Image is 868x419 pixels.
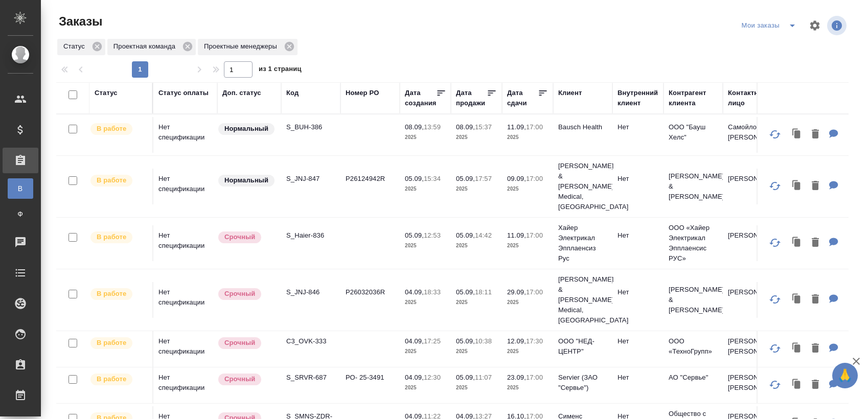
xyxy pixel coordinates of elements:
[507,383,548,393] p: 2025
[475,337,492,345] p: 10:38
[723,282,782,318] td: [PERSON_NAME]
[405,346,446,357] p: 2025
[558,161,607,212] p: [PERSON_NAME] & [PERSON_NAME] Medical, [GEOGRAPHIC_DATA]
[13,209,28,219] span: Ф
[618,122,658,132] p: Нет
[405,231,424,239] p: 05.09,
[97,124,126,134] p: В работе
[763,336,787,361] button: Обновить
[286,373,335,383] p: S_SRVR-687
[198,39,298,55] div: Проектные менеджеры
[763,174,787,198] button: Обновить
[217,336,276,350] div: Выставляется автоматически, если на указанный объем услуг необходимо больше времени в стандартном...
[723,225,782,261] td: [PERSON_NAME]
[669,285,718,315] p: [PERSON_NAME] & [PERSON_NAME]
[526,374,543,381] p: 17:00
[669,223,718,264] p: ООО «Хайер Электрикал Эпплаенсис РУС»
[424,175,441,182] p: 15:34
[456,383,497,393] p: 2025
[456,123,475,131] p: 08.09,
[456,132,497,143] p: 2025
[89,230,147,244] div: Выставляет ПМ после принятия заказа от КМа
[669,88,718,108] div: Контрагент клиента
[153,331,217,367] td: Нет спецификации
[723,331,782,367] td: [PERSON_NAME] [PERSON_NAME]
[97,175,126,185] p: В работе
[618,287,658,297] p: Нет
[224,232,255,242] p: Срочный
[507,175,526,182] p: 09.09,
[424,123,441,131] p: 13:59
[405,241,446,251] p: 2025
[618,88,658,108] div: Внутренний клиент
[217,230,276,244] div: Выставляется автоматически, если на указанный объем услуг необходимо больше времени в стандартном...
[89,174,147,188] div: Выставляет ПМ после принятия заказа от КМа
[224,374,255,384] p: Срочный
[827,16,849,35] span: Посмотреть информацию
[97,232,126,242] p: В работе
[224,289,255,299] p: Срочный
[107,39,196,55] div: Проектная команда
[286,174,335,184] p: S_JNJ-847
[340,282,400,318] td: P26032036R
[618,336,658,346] p: Нет
[475,288,492,296] p: 18:11
[723,169,782,204] td: [PERSON_NAME]
[57,39,105,55] div: Статус
[95,88,118,98] div: Статус
[558,373,607,393] p: Servier (ЗАО "Сервье")
[405,383,446,393] p: 2025
[405,374,424,381] p: 04.09,
[97,289,126,299] p: В работе
[723,117,782,153] td: Самойлова [PERSON_NAME]
[424,337,441,345] p: 17:25
[89,373,147,386] div: Выставляет ПМ после принятия заказа от КМа
[787,338,807,359] button: Клонировать
[669,122,718,143] p: ООО "Бауш Хелс"
[222,88,261,98] div: Доп. статус
[158,88,209,98] div: Статус оплаты
[97,374,126,384] p: В работе
[286,287,335,297] p: S_JNJ-846
[787,124,807,145] button: Клонировать
[456,374,475,381] p: 05.09,
[787,232,807,253] button: Клонировать
[669,373,718,383] p: АО "Сервье"
[259,63,302,78] span: из 1 страниц
[475,231,492,239] p: 14:42
[405,288,424,296] p: 04.09,
[618,373,658,383] p: Нет
[89,336,147,350] div: Выставляет ПМ после принятия заказа от КМа
[8,178,33,199] a: В
[739,17,803,34] div: split button
[807,176,824,197] button: Удалить
[807,338,824,359] button: Удалить
[456,288,475,296] p: 05.09,
[424,374,441,381] p: 12:30
[618,230,658,241] p: Нет
[763,230,787,255] button: Обновить
[405,175,424,182] p: 05.09,
[507,184,548,194] p: 2025
[97,338,126,348] p: В работе
[763,373,787,397] button: Обновить
[507,374,526,381] p: 23.09,
[204,41,281,52] p: Проектные менеджеры
[475,175,492,182] p: 17:57
[286,230,335,241] p: S_Haier-836
[807,232,824,253] button: Удалить
[456,184,497,194] p: 2025
[340,367,400,403] td: РО- 25-3491
[558,88,582,98] div: Клиент
[763,122,787,147] button: Обновить
[475,374,492,381] p: 11:07
[507,241,548,251] p: 2025
[456,88,487,108] div: Дата продажи
[787,375,807,395] button: Клонировать
[89,287,147,301] div: Выставляет ПМ после принятия заказа от КМа
[89,122,147,136] div: Выставляет ПМ после принятия заказа от КМа
[728,88,777,108] div: Контактное лицо
[217,373,276,386] div: Выставляется автоматически, если на указанный объем услуг необходимо больше времени в стандартном...
[723,367,782,403] td: [PERSON_NAME] [PERSON_NAME]
[340,169,400,204] td: P26124942R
